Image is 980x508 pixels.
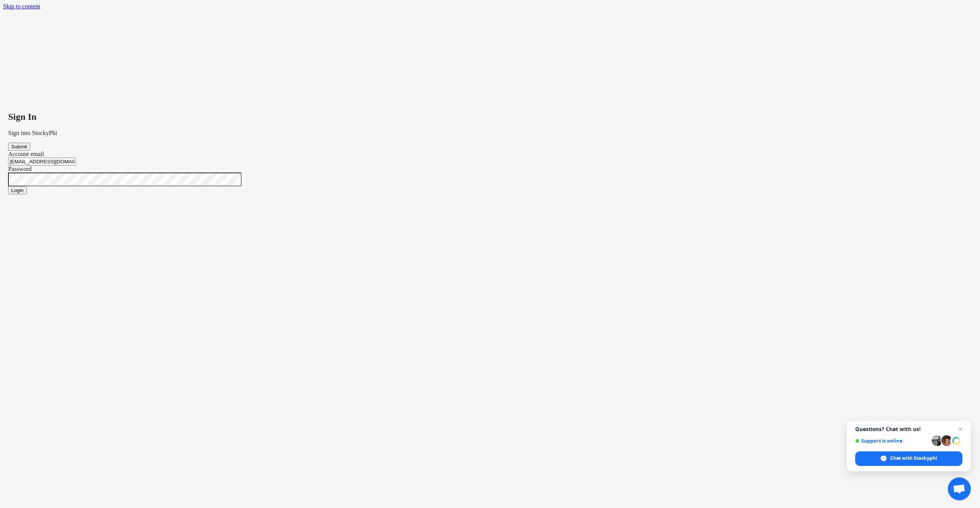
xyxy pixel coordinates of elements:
label: Password [8,166,31,172]
button: Submit [8,143,30,151]
h2: Sign In [8,112,972,122]
span: Login [11,187,24,193]
span: Questions? Chat with us! [855,426,962,432]
p: Sign into StockyPhi [8,130,972,137]
span: Support is online [855,438,929,444]
a: Open chat [948,477,971,500]
span: Chat with Stockyphi [855,451,962,466]
label: Account email [8,151,44,157]
span: Chat with Stockyphi [890,455,937,462]
button: Login [8,186,27,194]
a: Skip to content [3,3,40,10]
